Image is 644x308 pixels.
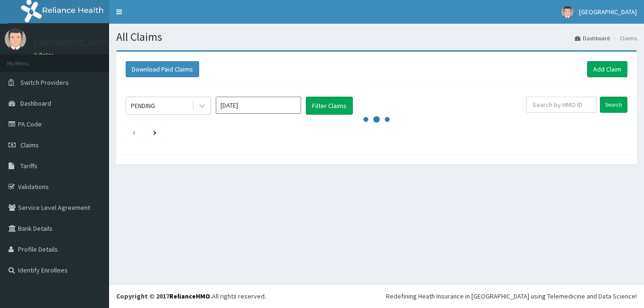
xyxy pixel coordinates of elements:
img: User Image [561,6,573,18]
a: Dashboard [575,34,610,42]
div: PENDING [131,101,155,110]
footer: All rights reserved. [109,284,644,308]
span: [GEOGRAPHIC_DATA] [579,8,637,16]
a: Previous page [132,128,136,136]
a: Online [33,52,56,58]
h1: All Claims [116,31,637,43]
span: Switch Providers [20,78,69,87]
a: Add Claim [587,61,627,77]
a: Next page [153,128,156,136]
input: Search by HMO ID [526,97,597,113]
span: Dashboard [20,99,51,108]
strong: Copyright © 2017 . [116,292,212,300]
svg: audio-loading [362,105,391,134]
a: RelianceHMO [169,292,210,300]
div: Redefining Heath Insurance in [GEOGRAPHIC_DATA] using Telemedicine and Data Science! [386,291,637,301]
input: Select Month and Year [216,97,301,114]
li: Claims [611,34,637,42]
p: [GEOGRAPHIC_DATA] [33,38,111,47]
button: Download Paid Claims [126,61,199,77]
span: Tariffs [20,162,37,170]
img: User Image [5,28,26,50]
button: Filter Claims [306,97,353,115]
input: Search [600,97,627,113]
span: Claims [20,141,39,149]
